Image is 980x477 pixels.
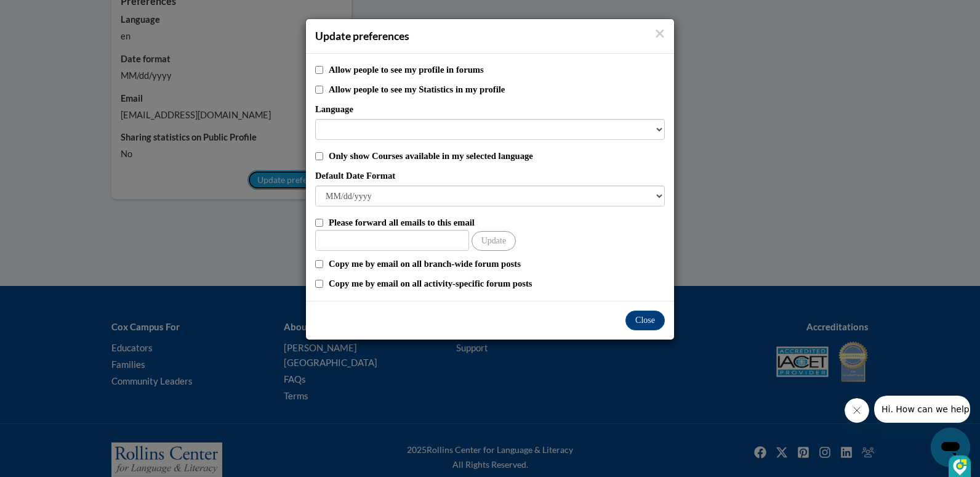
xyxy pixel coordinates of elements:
[874,396,970,423] iframe: Message from company
[953,459,967,476] img: DzVsEph+IJtmAAAAAElFTkSuQmCC
[7,9,100,18] span: Hi. How can we help?
[329,63,665,76] label: Allow people to see my profile in forums
[315,169,665,182] label: Default Date Format
[329,83,665,96] label: Allow people to see my Statistics in my profile
[329,149,665,163] label: Only show Courses available in my selected language
[315,28,665,44] h4: Update preferences
[315,102,665,116] label: Language
[845,398,869,423] iframe: Close message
